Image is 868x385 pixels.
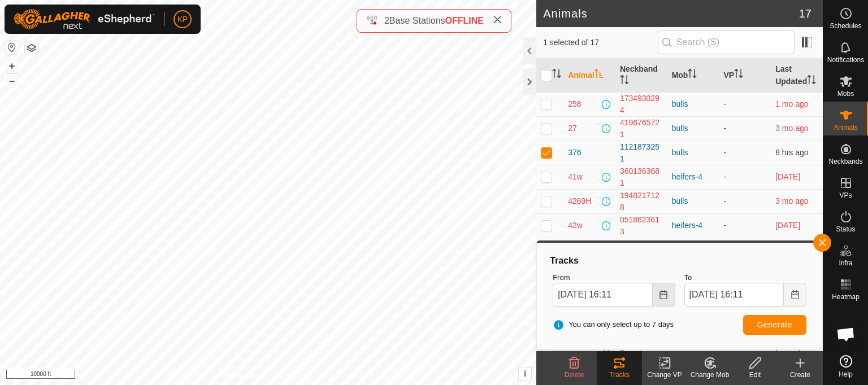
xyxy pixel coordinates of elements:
div: 1734930294 [620,93,663,116]
span: 4269H [568,195,591,207]
div: bulls [672,195,715,207]
div: 0518623613 [620,214,663,238]
app-display-virtual-paddock-transition: - [723,196,726,205]
span: 41w [568,171,583,183]
span: Delete [565,371,584,379]
div: 1121873251 [620,141,663,165]
div: heifers-4 [672,171,715,183]
span: VPs [839,192,852,199]
th: VP [719,59,771,93]
span: Schedules [830,23,861,29]
button: Generate [743,315,806,335]
p-sorticon: Activate to sort [594,71,604,80]
label: To [684,272,806,283]
span: 27 [568,123,577,134]
input: Search (S) [658,30,795,54]
div: heifers-4 [672,220,715,231]
span: Neckbands [828,158,862,165]
div: bulls [672,147,715,159]
span: 17 [799,5,811,22]
div: Open chat [829,317,863,351]
span: KP [177,14,188,25]
button: Map Layers [25,41,38,55]
button: i [519,368,531,380]
button: Choose Date [784,283,806,307]
th: Last Updated [771,59,823,93]
button: Choose Date [653,283,675,307]
div: 4196765721 [620,117,663,141]
label: From [553,272,675,283]
th: Neckband [615,59,667,93]
a: Contact Us [279,370,313,380]
span: 14 Sept 2025, 8:08 am [775,148,808,157]
span: OFFLINE [445,16,484,25]
div: Change VP [642,370,687,380]
p-sorticon: Activate to sort [734,71,743,80]
app-display-virtual-paddock-transition: - [723,172,726,181]
span: 376 [568,147,581,159]
span: You can only select up to 7 days [553,319,674,330]
span: 4 June 2025, 1:23 am [775,124,808,133]
span: Heatmap [832,294,860,300]
span: 4 June 2025, 1:14 am [775,196,808,205]
button: Reset Map [5,41,19,54]
div: Tracks [548,254,811,268]
app-display-virtual-paddock-transition: - [723,221,726,230]
p-sorticon: Activate to sort [552,71,561,80]
div: 3601363681 [620,165,663,189]
div: bulls [672,98,715,110]
span: Generate [757,320,792,329]
span: Base Stations [389,16,445,25]
img: Gallagher Logo [14,9,155,29]
span: 2 [384,16,389,25]
span: 3 Aug 2025, 8:08 pm [775,99,808,108]
app-display-virtual-paddock-transition: - [723,99,726,108]
th: Mob [667,59,719,93]
a: Help [823,351,868,382]
app-display-virtual-paddock-transition: - [723,124,726,133]
span: i [524,369,526,378]
div: Change Mob [687,370,732,380]
div: 1948217128 [620,190,663,213]
p-sorticon: Activate to sort [807,77,816,86]
p-sorticon: Activate to sort [620,77,629,86]
span: Animals [834,124,858,131]
a: Privacy Policy [224,370,266,380]
span: 1 selected of 17 [543,37,657,49]
span: 8 Sept 2025, 7:56 pm [775,221,800,230]
div: Edit [732,370,778,380]
button: – [5,74,19,88]
span: 258 [568,98,581,110]
button: + [5,59,19,73]
div: Create [778,370,823,380]
div: 2084721228 [620,238,663,262]
h2: Animals [543,7,799,20]
span: Notifications [827,56,864,63]
th: Animal [563,59,615,93]
app-display-virtual-paddock-transition: - [723,148,726,157]
span: 42w [568,220,583,231]
span: Status [836,226,855,233]
span: Mobs [837,90,854,97]
div: Tracks [597,370,642,380]
span: Infra [839,260,852,266]
div: bulls [672,123,715,134]
p-sorticon: Activate to sort [688,71,697,80]
span: 8 Sept 2025, 7:57 pm [775,172,800,181]
span: Help [839,371,853,378]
